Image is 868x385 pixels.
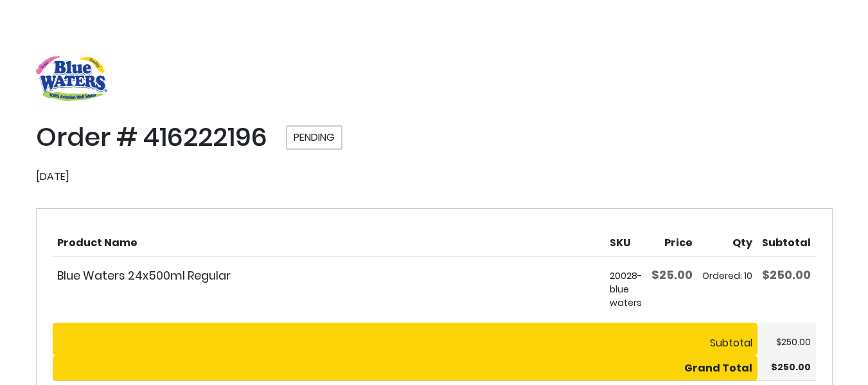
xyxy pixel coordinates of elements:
[286,125,342,150] span: Pending
[647,225,698,256] th: Price
[744,269,752,282] span: 10
[36,119,267,155] span: Order # 416222196
[762,267,811,283] span: $250.00
[698,225,757,256] th: Qty
[684,361,752,375] strong: Grand Total
[605,225,647,256] th: SKU
[651,267,693,283] span: $25.00
[771,361,811,373] span: $250.00
[605,256,647,323] td: 20028-blue waters
[53,225,605,256] th: Product Name
[36,169,69,184] span: [DATE]
[702,269,744,282] span: Ordered
[57,267,600,284] strong: Blue Waters 24x500ml Regular
[53,323,757,356] th: Subtotal
[776,336,811,348] span: $250.00
[36,56,107,101] a: store logo
[757,225,816,256] th: Subtotal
